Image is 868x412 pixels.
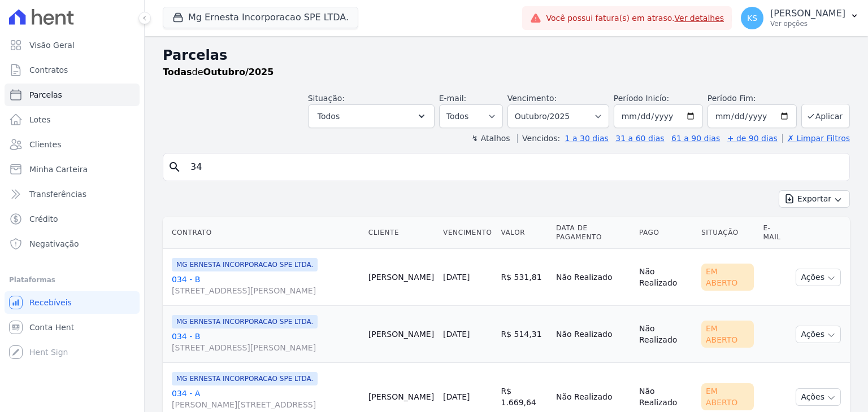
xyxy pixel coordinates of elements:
[770,19,845,28] p: Ver opções
[172,274,359,296] a: 034 - B[STREET_ADDRESS][PERSON_NAME]
[671,134,720,143] a: 61 a 90 dias
[163,67,192,77] strong: Todas
[796,388,841,406] button: Ações
[796,269,841,286] button: Ações
[5,84,140,106] a: Parcelas
[5,108,140,131] a: Lotes
[565,134,609,143] a: 1 a 30 dias
[29,114,51,125] span: Lotes
[308,104,435,128] button: Todos
[29,213,58,225] span: Crédito
[29,139,61,150] span: Clientes
[184,156,845,178] input: Buscar por nome do lote ou do cliente
[552,217,635,249] th: Data de Pagamento
[732,2,868,34] button: KS [PERSON_NAME] Ver opções
[779,190,850,208] button: Exportar
[443,392,470,401] a: [DATE]
[172,331,359,353] a: 034 - B[STREET_ADDRESS][PERSON_NAME]
[439,217,496,249] th: Vencimento
[443,273,470,282] a: [DATE]
[443,330,470,339] a: [DATE]
[517,134,560,143] label: Vencidos:
[5,133,140,156] a: Clientes
[168,160,181,174] i: search
[546,12,724,24] span: Você possui fatura(s) em atraso.
[747,14,757,22] span: KS
[708,93,797,104] label: Período Fim:
[5,34,140,56] a: Visão Geral
[552,249,635,306] td: Não Realizado
[318,109,340,123] span: Todos
[507,94,557,103] label: Vencimento:
[770,8,845,19] p: [PERSON_NAME]
[552,306,635,363] td: Não Realizado
[496,249,552,306] td: R$ 531,81
[635,217,697,249] th: Pago
[172,315,318,328] span: MG ERNESTA INCORPORACAO SPE LTDA.
[29,238,79,249] span: Negativação
[29,189,86,200] span: Transferências
[635,306,697,363] td: Não Realizado
[439,94,467,103] label: E-mail:
[758,217,791,249] th: E-mail
[697,217,758,249] th: Situação
[496,217,552,249] th: Valor
[163,45,850,65] h2: Parcelas
[701,264,754,291] div: Em Aberto
[701,321,754,348] div: Em Aberto
[782,134,850,143] a: ✗ Limpar Filtros
[5,208,140,230] a: Crédito
[5,59,140,81] a: Contratos
[5,233,140,255] a: Negativação
[172,372,318,385] span: MG ERNESTA INCORPORACAO SPE LTDA.
[163,7,358,28] button: Mg Ernesta Incorporacao SPE LTDA.
[471,134,510,143] label: ↯ Atalhos
[801,104,850,128] button: Aplicar
[5,158,140,181] a: Minha Carteira
[364,306,439,363] td: [PERSON_NAME]
[364,249,439,306] td: [PERSON_NAME]
[172,258,318,271] span: MG ERNESTA INCORPORACAO SPE LTDA.
[727,134,778,143] a: + de 90 dias
[172,342,359,353] span: [STREET_ADDRESS][PERSON_NAME]
[308,94,345,103] label: Situação:
[29,164,88,175] span: Minha Carteira
[203,67,274,77] strong: Outubro/2025
[701,383,754,410] div: Em Aberto
[675,14,724,23] a: Ver detalhes
[796,326,841,343] button: Ações
[29,89,62,100] span: Parcelas
[9,273,135,287] div: Plataformas
[5,316,140,339] a: Conta Hent
[163,65,274,79] p: de
[5,291,140,314] a: Recebíveis
[615,134,664,143] a: 31 a 60 dias
[5,183,140,205] a: Transferências
[29,40,75,51] span: Visão Geral
[29,297,72,308] span: Recebíveis
[163,217,364,249] th: Contrato
[635,249,697,306] td: Não Realizado
[29,322,74,333] span: Conta Hent
[29,64,68,76] span: Contratos
[496,306,552,363] td: R$ 514,31
[614,94,669,103] label: Período Inicío:
[172,285,359,296] span: [STREET_ADDRESS][PERSON_NAME]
